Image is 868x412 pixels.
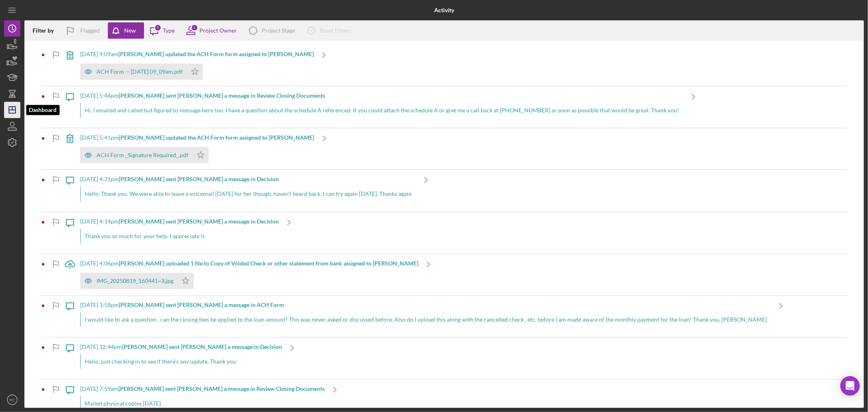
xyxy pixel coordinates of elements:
div: Project Owner [199,27,237,34]
button: Reset Filters [301,22,359,39]
div: New [124,22,136,39]
b: [PERSON_NAME] sent [PERSON_NAME] a message in Review Closing Documents [118,385,325,392]
div: [DATE] 4:06pm [80,260,418,267]
button: New [108,22,144,39]
a: [DATE] 12:44pm[PERSON_NAME] sent [PERSON_NAME] a message in DecisionHello, just checking in to se... [60,337,302,379]
div: [DATE] 12:44pm [80,344,282,350]
div: [DATE] 9:09am [80,51,314,57]
a: [DATE] 4:14pm[PERSON_NAME] sent [PERSON_NAME] a message in DecisionThank you so much for your hel... [60,212,299,254]
div: Open Intercom Messenger [840,376,860,396]
b: [PERSON_NAME] updated the ACH Form form assigned to [PERSON_NAME] [119,134,314,141]
div: [DATE] 3:58pm [80,302,771,308]
div: 7 [154,24,162,31]
a: [DATE] 4:06pm[PERSON_NAME] uploaded 1 file to Copy of Voided Check or other statement from bank a... [60,254,439,295]
a: [DATE] 3:58pm[PERSON_NAME] sent [PERSON_NAME] a message in ACH FormI would like to ask a question... [60,296,791,337]
div: Hello, Thank you. We were able to leave a voicemail [DATE] for her though, haven't heard back. I ... [80,186,416,201]
div: Filter by [33,27,60,34]
div: Project Stage [262,27,295,34]
div: [DATE] 5:44pm [80,92,683,99]
button: RC [4,392,20,408]
div: ACH Form _Signature Required_.pdf [96,152,188,158]
div: Mailed physical copies [DATE]. [80,396,325,411]
div: ACH Form -- [DATE] 09_09am.pdf [96,68,183,75]
b: [PERSON_NAME] uploaded 1 file to Copy of Voided Check or other statement from bank assigned to [P... [119,260,418,267]
b: [PERSON_NAME] sent [PERSON_NAME] a message in Review Closing Documents [119,92,325,99]
button: Flagged [60,22,108,39]
div: Reset Filters [320,22,351,39]
button: IMG_20250819_160441~3.jpg [80,273,194,289]
div: [DATE] 4:31pm [80,176,416,182]
button: ACH Form -- [DATE] 09_09am.pdf [80,64,203,80]
a: [DATE] 5:41pm[PERSON_NAME] updated the ACH Form form assigned to [PERSON_NAME]ACH Form _Signature... [60,128,335,169]
div: Flagged [80,22,100,39]
b: [PERSON_NAME] sent [PERSON_NAME] a message in Decision [119,218,279,225]
div: Hi, I emailed and called but figured to message here too. I have a question about the schedule A ... [80,103,683,118]
div: [DATE] 4:14pm [80,218,279,225]
div: Type [163,27,175,34]
div: [DATE] 7:59am [80,386,325,392]
div: 1 [191,24,198,31]
a: [DATE] 5:44pm[PERSON_NAME] sent [PERSON_NAME] a message in Review Closing DocumentsHi, I emailed ... [60,86,704,128]
div: [DATE] 5:41pm [80,134,314,141]
div: I would like to ask a question , can the closing fees be applied to the loan amount? This was nev... [80,312,771,327]
div: IMG_20250819_160441~3.jpg [96,278,173,284]
b: [PERSON_NAME] sent [PERSON_NAME] a message in ACH Form [119,301,284,308]
a: [DATE] 9:09am[PERSON_NAME] updated the ACH Form form assigned to [PERSON_NAME]ACH Form -- [DATE] ... [60,45,334,86]
a: [DATE] 4:31pm[PERSON_NAME] sent [PERSON_NAME] a message in DecisionHello, Thank you. We were able... [60,170,436,211]
text: RC [9,398,15,402]
button: ACH Form _Signature Required_.pdf [80,147,209,163]
b: [PERSON_NAME] updated the ACH Form form assigned to [PERSON_NAME] [118,50,314,57]
b: Activity [434,7,454,13]
div: Thank you so much for your help. I appreciate it. [80,229,279,243]
div: Hello, just checking in to see if there’s any update. Thank you [80,354,282,369]
b: [PERSON_NAME] sent [PERSON_NAME] a message in Decision [119,175,279,182]
b: [PERSON_NAME] sent [PERSON_NAME] a message in Decision [122,343,282,350]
